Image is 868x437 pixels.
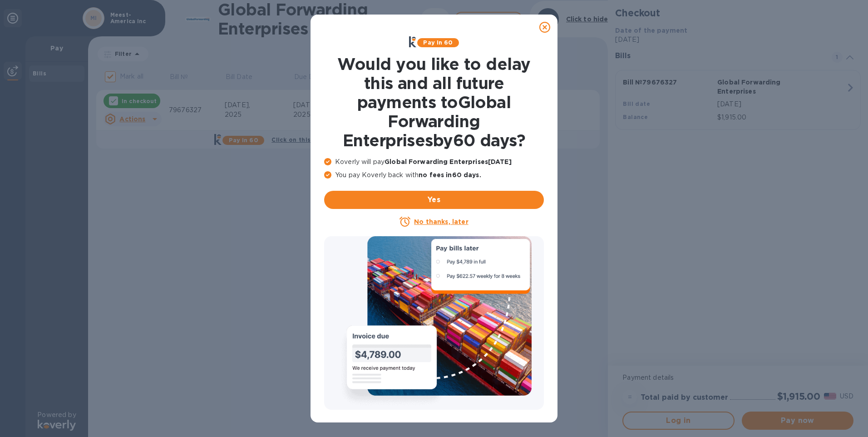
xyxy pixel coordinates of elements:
p: You pay Koverly back with [324,170,544,180]
p: Koverly will pay [324,157,544,167]
b: Global Forwarding Enterprises [DATE] [385,158,512,165]
b: Pay in 60 [423,39,453,46]
h1: Would you like to delay this and all future payments to Global Forwarding Enterprises by 60 days ? [324,55,544,150]
u: No thanks, later [414,218,468,225]
span: Yes [331,194,537,205]
button: Yes [324,191,544,209]
b: no fees in 60 days . [419,171,481,179]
